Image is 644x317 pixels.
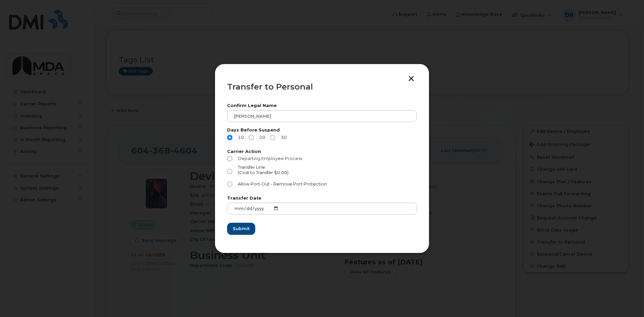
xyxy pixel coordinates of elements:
[227,169,232,174] input: Transfer Line(Cost to Transfer $0.00)
[227,196,417,201] label: Transfer Date
[235,135,244,140] span: 10
[278,135,287,140] span: 30
[270,135,275,140] input: 30
[249,135,254,140] input: 20
[238,165,265,170] span: Transfer Line
[227,128,417,133] label: Days Before Suspend
[227,150,417,154] label: Carrier Action
[227,156,232,161] input: Departing Employee Process
[238,181,327,187] span: Allow Port-Out - Remove Port Protection
[227,135,232,140] input: 10
[257,135,265,140] span: 20
[227,181,232,187] input: Allow Port-Out - Remove Port Protection
[238,156,302,161] span: Departing Employee Process
[227,104,417,108] label: Confirm Legal Name
[233,225,250,232] span: Submit
[227,83,417,91] div: Transfer to Personal
[238,170,288,175] div: (Cost to Transfer $0.00)
[227,223,255,235] button: Submit
[615,288,639,312] iframe: Messenger Launcher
